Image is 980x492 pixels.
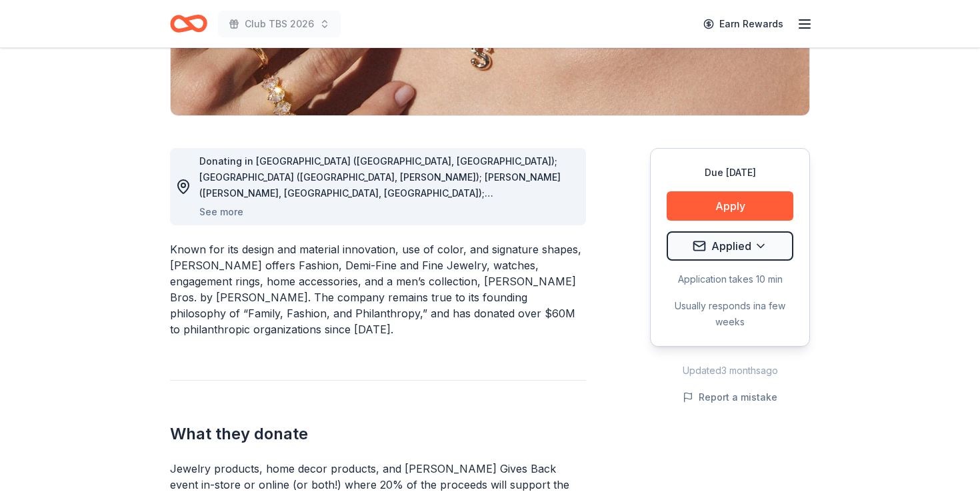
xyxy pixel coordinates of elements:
[667,165,793,181] div: Due [DATE]
[218,11,341,37] button: Club TBS 2026
[170,423,586,445] h2: What they donate
[695,12,791,36] a: Earn Rewards
[667,271,793,287] div: Application takes 10 min
[245,16,314,32] span: Club TBS 2026
[711,237,751,255] span: Applied
[667,298,793,330] div: Usually responds in a few weeks
[667,231,793,261] button: Applied
[667,191,793,221] button: Apply
[170,8,207,39] a: Home
[199,204,243,220] button: See more
[170,241,586,337] div: Known for its design and material innovation, use of color, and signature shapes, [PERSON_NAME] o...
[683,389,777,405] button: Report a mistake
[650,363,810,379] div: Updated 3 months ago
